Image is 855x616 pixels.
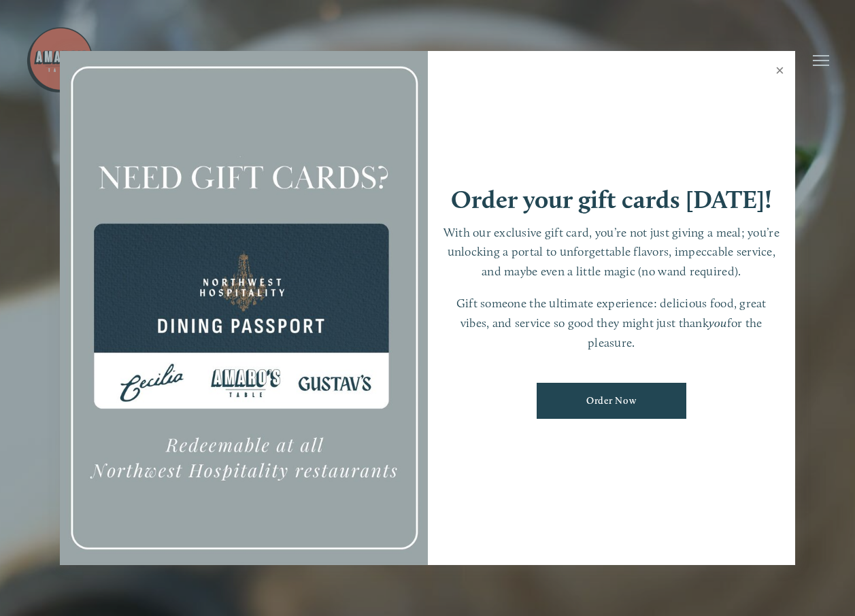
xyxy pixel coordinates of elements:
a: Order Now [537,383,686,419]
a: Close [767,53,793,91]
p: Gift someone the ultimate experience: delicious food, great vibes, and service so good they might... [441,294,782,352]
h1: Order your gift cards [DATE]! [451,187,772,212]
em: you [709,315,727,330]
p: With our exclusive gift card, you’re not just giving a meal; you’re unlocking a portal to unforge... [441,223,782,281]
